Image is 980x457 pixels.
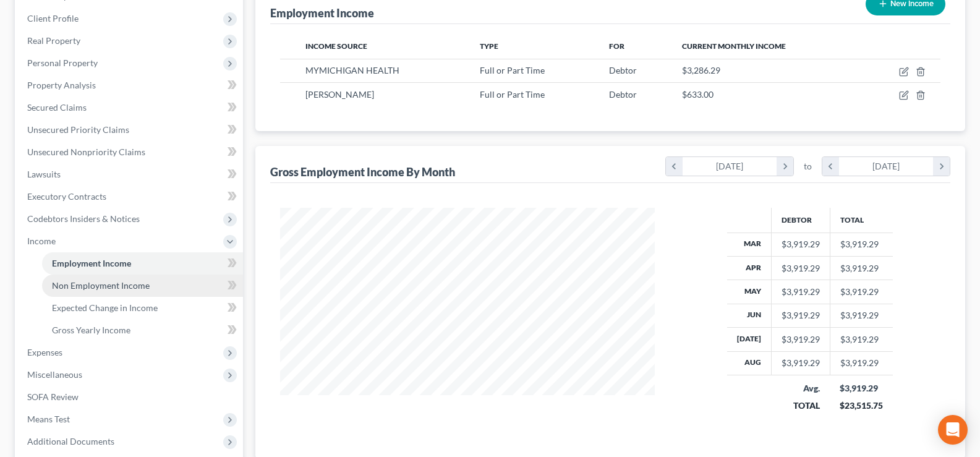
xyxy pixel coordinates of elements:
[27,191,106,202] span: Executory Contracts
[27,414,70,424] span: Means Test
[727,233,772,256] th: Mar
[830,208,893,233] th: Total
[17,186,243,208] a: Executory Contracts
[42,252,243,275] a: Employment Income
[782,357,820,369] div: $3,919.29
[27,436,114,446] span: Additional Documents
[27,124,129,135] span: Unsecured Priority Claims
[609,65,637,75] span: Debtor
[830,351,893,375] td: $3,919.29
[771,208,830,233] th: Debtor
[42,319,243,341] a: Gross Yearly Income
[782,262,820,275] div: $3,919.29
[839,157,934,176] div: [DATE]
[27,13,79,23] span: Client Profile
[782,309,820,322] div: $3,919.29
[27,80,96,90] span: Property Analysis
[830,233,893,256] td: $3,919.29
[609,41,624,51] span: For
[27,169,61,179] span: Lawsuits
[305,65,399,75] span: MYMICHIGAN HEALTH
[270,6,374,20] div: Employment Income
[305,89,374,100] span: [PERSON_NAME]
[480,41,498,51] span: Type
[52,280,150,291] span: Non Employment Income
[830,328,893,351] td: $3,919.29
[840,399,883,412] div: $23,515.75
[27,236,56,246] span: Income
[830,280,893,304] td: $3,919.29
[782,286,820,298] div: $3,919.29
[42,297,243,319] a: Expected Change in Income
[27,58,98,68] span: Personal Property
[52,302,158,313] span: Expected Change in Income
[781,399,820,412] div: TOTAL
[822,157,839,176] i: chevron_left
[782,238,820,250] div: $3,919.29
[682,89,714,100] span: $633.00
[777,157,793,176] i: chevron_right
[804,160,812,173] span: to
[782,333,820,346] div: $3,919.29
[830,256,893,280] td: $3,919.29
[17,74,243,96] a: Property Analysis
[682,41,786,51] span: Current Monthly Income
[27,147,145,157] span: Unsecured Nonpriority Claims
[42,275,243,297] a: Non Employment Income
[666,157,683,176] i: chevron_left
[727,328,772,351] th: [DATE]
[727,351,772,375] th: Aug
[27,213,140,224] span: Codebtors Insiders & Notices
[682,65,720,75] span: $3,286.29
[17,141,243,163] a: Unsecured Nonpriority Claims
[830,304,893,327] td: $3,919.29
[305,41,367,51] span: Income Source
[840,382,883,395] div: $3,919.29
[27,102,87,113] span: Secured Claims
[17,96,243,119] a: Secured Claims
[52,325,130,335] span: Gross Yearly Income
[933,157,950,176] i: chevron_right
[781,382,820,395] div: Avg.
[17,119,243,141] a: Unsecured Priority Claims
[727,280,772,304] th: May
[27,35,80,46] span: Real Property
[270,164,455,179] div: Gross Employment Income By Month
[27,391,79,402] span: SOFA Review
[609,89,637,100] span: Debtor
[27,369,82,380] span: Miscellaneous
[727,304,772,327] th: Jun
[27,347,62,357] span: Expenses
[480,65,545,75] span: Full or Part Time
[727,256,772,280] th: Apr
[683,157,777,176] div: [DATE]
[52,258,131,268] span: Employment Income
[938,415,968,445] div: Open Intercom Messenger
[480,89,545,100] span: Full or Part Time
[17,386,243,408] a: SOFA Review
[17,163,243,186] a: Lawsuits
